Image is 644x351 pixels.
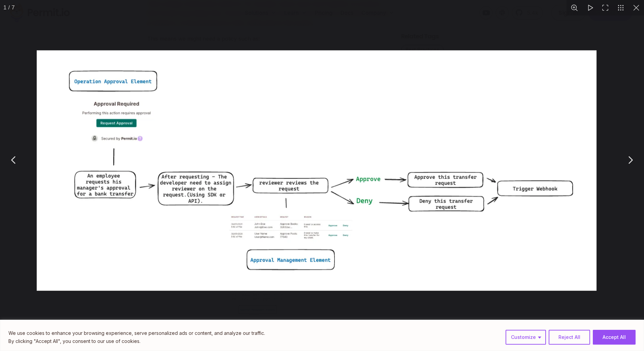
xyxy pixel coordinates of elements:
button: Previous [5,152,22,168]
p: By clicking "Accept All", you consent to our use of cookies. [8,337,265,345]
button: Next [622,152,639,168]
button: Customize [506,330,546,345]
img: Image 1 of 7 [37,50,597,291]
button: Accept All [593,330,636,345]
p: We use cookies to enhance your browsing experience, serve personalized ads or content, and analyz... [8,329,265,337]
button: Reject All [549,330,590,345]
